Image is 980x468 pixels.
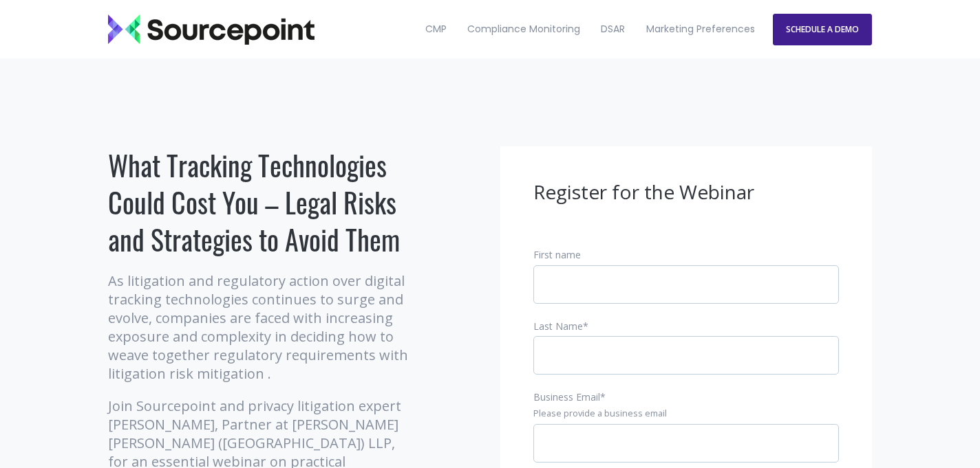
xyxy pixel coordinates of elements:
[533,320,583,333] span: Last Name
[108,14,315,45] img: Sourcepoint_logo_black_transparent (2)-2
[533,248,581,261] span: First name
[533,390,600,403] span: Business Email
[108,271,414,383] p: As litigation and regulatory action over digital tracking technologies continues to surge and evo...
[533,179,839,205] h3: Register for the Webinar
[533,408,839,420] legend: Please provide a business email
[773,14,872,45] a: SCHEDULE A DEMO
[108,146,414,258] h1: What Tracking Technologies Could Cost You – Legal Risks and Strategies to Avoid Them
